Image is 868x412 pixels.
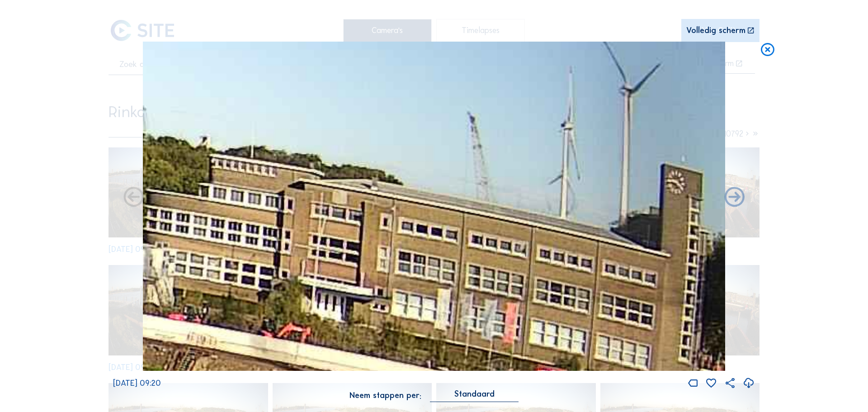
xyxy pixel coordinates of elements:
i: Forward [122,185,146,210]
span: [DATE] 09:20 [113,378,161,388]
img: Image [143,42,726,371]
div: Standaard [454,390,495,398]
div: Standaard [430,390,519,402]
div: Neem stappen per: [349,392,421,400]
div: Volledig scherm [686,27,745,35]
i: Back [722,185,746,210]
